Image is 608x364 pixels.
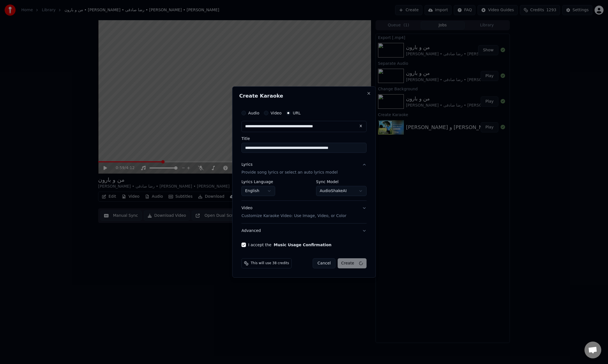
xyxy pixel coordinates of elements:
button: I accept the [274,243,331,247]
label: URL [293,111,301,115]
p: Provide song lyrics or select an auto lyrics model [241,170,338,175]
label: Lyrics Language [241,180,275,184]
label: I accept the [248,243,331,247]
label: Title [241,137,367,140]
button: Cancel [313,258,335,268]
button: VideoCustomize Karaoke Video: Use Image, Video, or Color [241,201,367,223]
div: Lyrics [241,162,252,167]
div: Video [241,205,346,219]
label: Audio [248,111,259,115]
div: LyricsProvide song lyrics or select an auto lyrics model [241,180,367,201]
p: Customize Karaoke Video: Use Image, Video, or Color [241,213,346,219]
span: This will use 38 credits [251,261,289,266]
button: Advanced [241,224,367,238]
h2: Create Karaoke [239,93,369,98]
label: Sync Model [316,180,367,184]
label: Video [271,111,282,115]
button: LyricsProvide song lyrics or select an auto lyrics model [241,157,367,180]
